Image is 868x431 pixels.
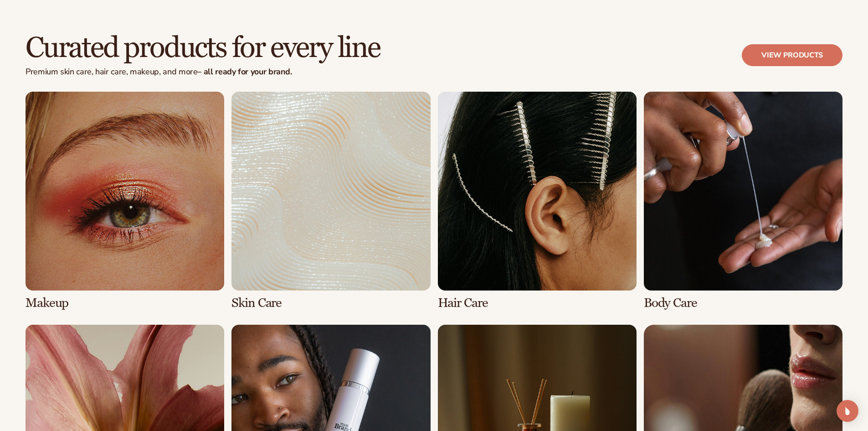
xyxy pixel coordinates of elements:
[26,92,224,310] div: 1 / 8
[231,92,430,310] div: 2 / 8
[26,33,380,63] h2: Curated products for every line
[26,67,380,77] p: Premium skin care, hair care, makeup, and more
[197,66,292,77] strong: – all ready for your brand.
[644,296,842,310] h3: Body Care
[438,92,637,310] div: 3 / 8
[837,400,858,422] div: Open Intercom Messenger
[438,296,637,310] h3: Hair Care
[644,92,842,310] div: 4 / 8
[231,296,430,310] h3: Skin Care
[742,44,842,66] a: View products
[26,296,224,310] h3: Makeup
